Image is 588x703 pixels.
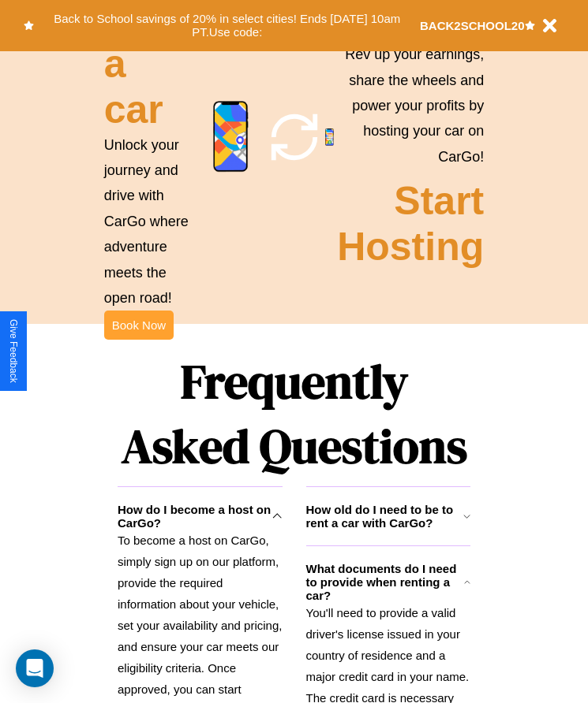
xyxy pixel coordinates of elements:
[8,319,19,383] div: Give Feedback
[325,128,334,146] img: phone
[104,311,174,340] button: Book Now
[34,8,420,43] button: Back to School savings of 20% in select cities! Ends [DATE] 10am PT.Use code:
[337,42,484,169] p: Rev up your earnings, share the wheels and power your profits by hosting your car on CarGo!
[118,503,272,530] h3: How do I become a host on CarGo?
[118,341,470,486] h1: Frequently Asked Questions
[213,101,249,173] img: phone
[306,562,465,602] h3: What documents do I need to provide when renting a car?
[420,19,525,32] b: BACK2SCHOOL20
[337,178,484,270] h2: Start Hosting
[306,503,463,530] h3: How old do I need to be to rent a car with CarGo?
[16,649,54,687] div: Open Intercom Messenger
[104,132,196,311] p: Unlock your journey and drive with CarGo where adventure meets the open road!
